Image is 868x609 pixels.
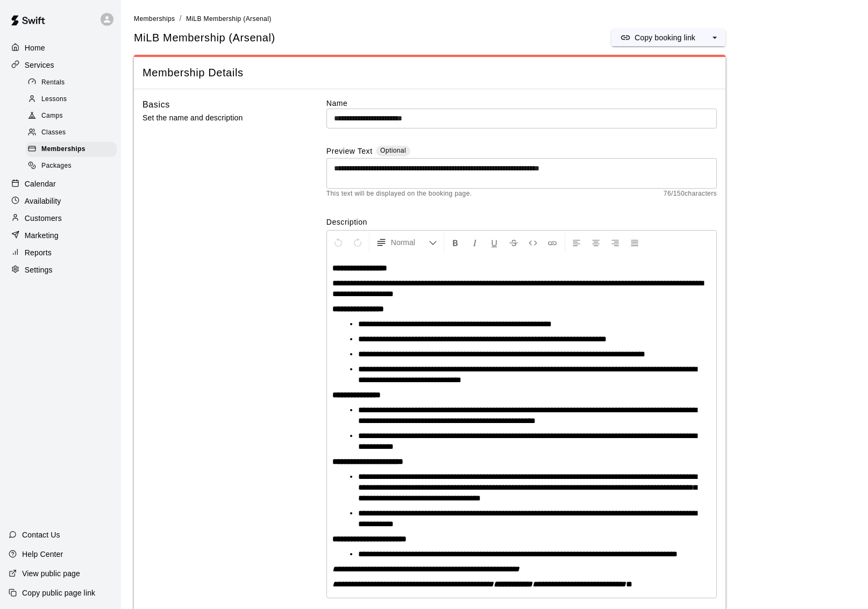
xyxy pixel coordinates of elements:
[41,111,63,121] span: Camps
[9,193,112,209] a: Availability
[22,568,80,579] p: View public page
[26,74,121,91] a: Rentals
[326,146,373,158] label: Preview Text
[22,549,63,560] p: Help Center
[329,233,347,252] button: Undo
[348,233,367,252] button: Redo
[25,230,59,241] p: Marketing
[22,529,60,540] p: Contact Us
[41,144,86,155] span: Memberships
[606,233,624,252] button: Right Align
[134,15,175,23] span: Memberships
[326,217,717,227] label: Description
[143,66,717,80] span: Membership Details
[635,32,695,43] p: Copy booking link
[446,233,465,252] button: Format Bold
[9,245,112,261] a: Reports
[25,247,52,258] p: Reports
[143,111,292,125] p: Set the name and description
[25,42,45,53] p: Home
[25,196,61,206] p: Availability
[611,29,725,46] div: split button
[664,189,717,199] span: 76 / 150 characters
[326,98,717,109] label: Name
[524,233,542,252] button: Insert Code
[9,176,112,192] a: Calendar
[9,57,112,73] a: Services
[26,92,117,107] div: Lessons
[587,233,605,252] button: Center Align
[704,29,725,46] button: select merge strategy
[9,262,112,278] a: Settings
[25,213,62,224] p: Customers
[26,158,121,175] a: Packages
[9,227,112,243] a: Marketing
[41,77,65,88] span: Rentals
[26,125,117,140] div: Classes
[326,189,472,199] span: This text will be displayed on the booking page.
[25,178,56,189] p: Calendar
[26,108,121,125] a: Camps
[9,40,112,56] a: Home
[41,161,72,171] span: Packages
[567,233,586,252] button: Left Align
[179,13,181,24] li: /
[543,233,561,252] button: Insert Link
[22,587,95,598] p: Copy public page link
[625,233,644,252] button: Justify Align
[485,233,503,252] button: Format Underline
[26,125,121,141] a: Classes
[26,75,117,90] div: Rentals
[26,141,121,158] a: Memberships
[186,15,272,23] span: MiLB Membership (Arsenal)
[9,210,112,226] a: Customers
[391,237,429,248] span: Normal
[134,13,855,25] nav: breadcrumb
[380,147,406,154] span: Optional
[504,233,523,252] button: Format Strikethrough
[26,159,117,174] div: Packages
[41,127,66,138] span: Classes
[26,91,121,108] a: Lessons
[611,29,704,46] button: Copy booking link
[25,60,54,70] p: Services
[41,94,67,105] span: Lessons
[372,233,442,252] button: Formatting Options
[26,109,117,124] div: Camps
[143,98,170,112] h6: Basics
[134,31,275,45] span: MiLB Membership (Arsenal)
[466,233,484,252] button: Format Italics
[26,142,117,157] div: Memberships
[134,14,175,23] a: Memberships
[25,264,53,275] p: Settings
